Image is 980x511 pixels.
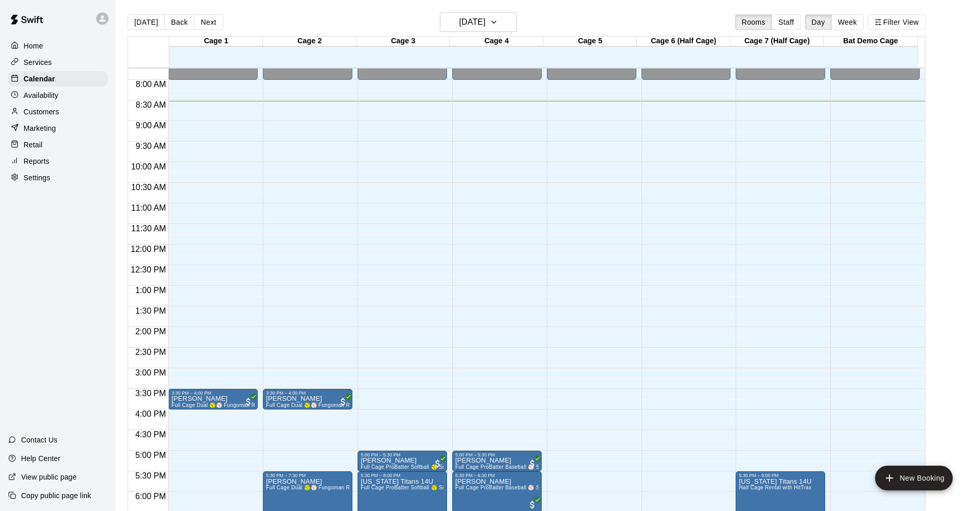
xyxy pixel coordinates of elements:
[133,306,169,315] span: 1:30 PM
[129,162,169,171] span: 10:00 AM
[266,390,349,396] div: 3:30 PM – 4:00 PM
[133,100,169,109] span: 8:30 AM
[735,14,772,30] button: Rooms
[129,224,169,233] span: 11:30 AM
[24,156,49,166] p: Reports
[21,453,60,464] p: Help Center
[133,492,169,501] span: 6:00 PM
[8,137,108,152] a: Retail
[361,473,444,478] div: 5:30 PM – 8:00 PM
[440,12,517,32] button: [DATE]
[8,88,108,103] a: Availability
[21,472,77,482] p: View public page
[361,452,444,457] div: 5:00 PM – 5:30 PM
[243,397,254,407] span: All customers have paid
[361,485,493,490] span: Full Cage ProBatter Softball 🥎 Simulator with HItTrax
[128,265,168,274] span: 12:30 PM
[24,57,52,67] p: Services
[8,71,108,87] a: Calendar
[875,466,953,490] button: add
[455,452,539,457] div: 5:00 PM – 5:30 PM
[455,473,539,478] div: 5:30 PM – 6:30 PM
[266,402,393,408] span: Full Cage Dual 🥎⚾ Fungoman Rental with HitTrax
[169,37,263,46] div: Cage 1
[133,368,169,377] span: 3:00 PM
[8,55,108,70] a: Services
[263,37,357,46] div: Cage 2
[24,140,43,150] p: Retail
[868,14,925,30] button: Filter View
[455,464,590,470] span: Full Cage ProBatter Baseball ⚾ Simulator with HItTrax
[133,471,169,480] span: 5:30 PM
[8,38,108,54] a: Home
[133,327,169,336] span: 2:00 PM
[772,14,801,30] button: Staff
[450,37,543,46] div: Cage 4
[338,397,348,407] span: All customers have paid
[730,37,824,46] div: Cage 7 (Half Cage)
[168,389,258,410] div: 3:30 PM – 4:00 PM: Michelle Meekins
[129,203,169,212] span: 11:00 AM
[358,451,447,471] div: 5:00 PM – 5:30 PM: Amanda Leifeste
[805,14,832,30] button: Day
[263,389,352,410] div: 3:30 PM – 4:00 PM: Michelle Meekins
[8,104,108,120] a: Customers
[21,490,91,501] p: Copy public page link
[171,390,255,396] div: 3:30 PM – 4:00 PM
[133,430,169,439] span: 4:30 PM
[455,485,590,490] span: Full Cage ProBatter Baseball ⚾ Simulator with HItTrax
[171,402,298,408] span: Full Cage Dual 🥎⚾ Fungoman Rental with HitTrax
[24,90,59,100] p: Availability
[133,348,169,356] span: 2:30 PM
[133,80,169,89] span: 8:00 AM
[128,14,165,30] button: [DATE]
[133,121,169,130] span: 9:00 AM
[433,458,443,469] span: All customers have paid
[24,173,50,183] p: Settings
[8,121,108,136] a: Marketing
[8,170,108,185] a: Settings
[637,37,730,46] div: Cage 6 (Half Cage)
[824,37,917,46] div: Bat Demo Cage
[133,389,169,398] span: 3:30 PM
[459,15,486,29] h6: [DATE]
[133,451,169,459] span: 5:00 PM
[24,123,56,133] p: Marketing
[133,142,169,150] span: 9:30 AM
[266,485,393,490] span: Full Cage Dual 🥎⚾ Fungoman Rental with HitTrax
[527,458,538,469] span: All customers have paid
[129,183,169,192] span: 10:30 AM
[266,473,349,478] div: 5:30 PM – 7:30 PM
[357,37,450,46] div: Cage 3
[21,435,58,445] p: Contact Us
[527,500,538,510] span: All customers have paid
[8,154,108,169] a: Reports
[831,14,864,30] button: Week
[543,37,637,46] div: Cage 5
[194,14,223,30] button: Next
[452,451,542,471] div: 5:00 PM – 5:30 PM: Amanda Leifeste
[361,464,493,470] span: Full Cage ProBatter Softball 🥎 Simulator with HItTrax
[739,473,822,478] div: 5:30 PM – 8:00 PM
[164,14,194,30] button: Back
[24,41,43,51] p: Home
[24,74,55,84] p: Calendar
[24,107,59,117] p: Customers
[133,410,169,418] span: 4:00 PM
[739,485,811,490] span: Half Cage Rental with HitTrax
[133,286,169,295] span: 1:00 PM
[128,245,168,253] span: 12:00 PM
